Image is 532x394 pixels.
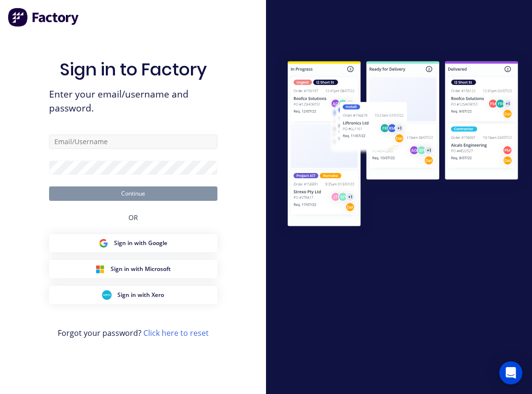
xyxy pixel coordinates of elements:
a: Click here to reset [143,328,209,338]
img: Microsoft Sign in [95,264,105,274]
span: Forgot your password? [58,327,209,339]
img: Xero Sign in [102,290,112,300]
div: OR [128,201,138,234]
button: Xero Sign inSign in with Xero [49,286,217,304]
span: Sign in with Microsoft [111,265,171,273]
img: Google Sign in [99,238,108,248]
span: Sign in with Google [114,239,167,247]
button: Continue [49,186,217,201]
img: Sign in [274,49,532,241]
h1: Sign in to Factory [60,59,207,80]
input: Email/Username [49,135,217,149]
button: Microsoft Sign inSign in with Microsoft [49,260,217,278]
div: Open Intercom Messenger [499,361,522,384]
span: Enter your email/username and password. [49,87,217,115]
button: Google Sign inSign in with Google [49,234,217,252]
img: Factory [8,8,80,27]
span: Sign in with Xero [117,291,164,299]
